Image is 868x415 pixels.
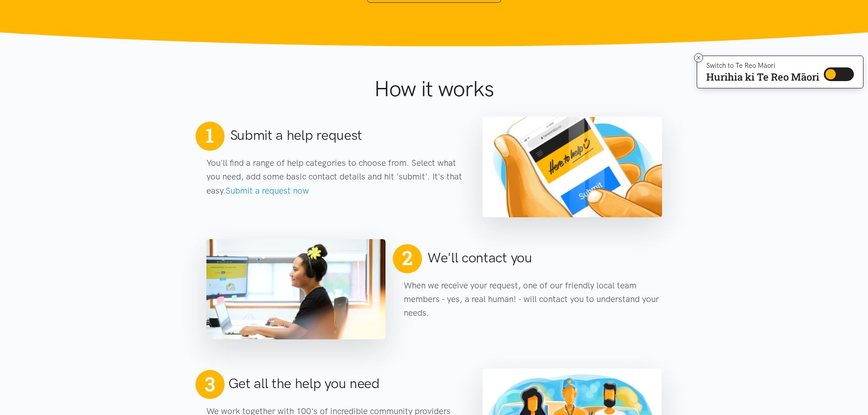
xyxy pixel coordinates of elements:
[226,185,309,196] a: Submit a request now
[706,73,819,81] p: Hurihia ki Te Reo Māori
[230,126,363,145] h2: Submit a help request
[205,123,214,147] span: 1
[206,156,465,198] p: You'll find a range of help categories to choose from. Select what you need, add some basic conta...
[228,374,380,393] h2: Get all the help you need
[205,372,215,396] span: 3
[398,242,416,273] span: 2
[285,76,583,102] h1: How it works
[706,63,819,68] p: Switch to Te Reo Māori
[427,248,532,267] h2: We'll contact you
[404,279,662,320] p: When we receive your request, one of our friendly local team members - yes, a real human! - will ...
